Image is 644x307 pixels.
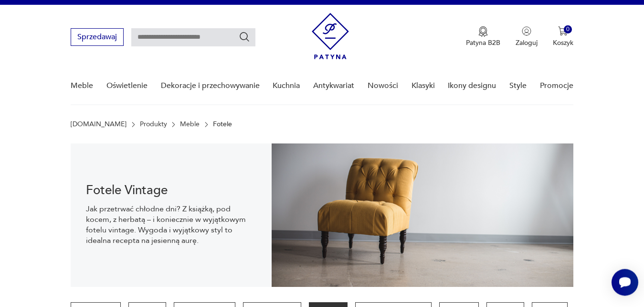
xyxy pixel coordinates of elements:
button: Patyna B2B [466,26,500,47]
iframe: Smartsupp widget button [612,269,638,296]
h1: Fotele Vintage [86,185,256,196]
a: Kuchnia [273,67,300,104]
a: Meble [71,67,93,104]
p: Fotele [213,121,232,128]
a: Oświetlenie [106,67,148,104]
a: Ikona medaluPatyna B2B [466,26,500,47]
button: 0Koszyk [553,26,573,47]
button: Szukaj [239,31,250,43]
div: 0 [564,25,572,33]
p: Koszyk [553,38,573,47]
a: Ikony designu [448,67,496,104]
a: [DOMAIN_NAME] [71,121,127,128]
img: Ikona medalu [478,26,488,37]
img: Patyna - sklep z meblami i dekoracjami vintage [312,13,349,59]
button: Zaloguj [516,26,538,47]
a: Promocje [540,67,573,104]
img: Ikona koszyka [558,26,568,36]
a: Style [509,67,527,104]
p: Jak przetrwać chłodne dni? Z książką, pod kocem, z herbatą – i koniecznie w wyjątkowym fotelu vin... [86,204,256,246]
button: Sprzedawaj [71,28,124,46]
img: Ikonka użytkownika [522,26,531,36]
a: Nowości [368,67,398,104]
p: Patyna B2B [466,38,500,47]
a: Klasyki [412,67,435,104]
img: 9275102764de9360b0b1aa4293741aa9.jpg [272,143,573,287]
a: Sprzedawaj [71,34,124,41]
p: Zaloguj [516,38,538,47]
a: Meble [180,121,200,128]
a: Antykwariat [313,67,354,104]
a: Dekoracje i przechowywanie [161,67,260,104]
a: Produkty [140,121,167,128]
